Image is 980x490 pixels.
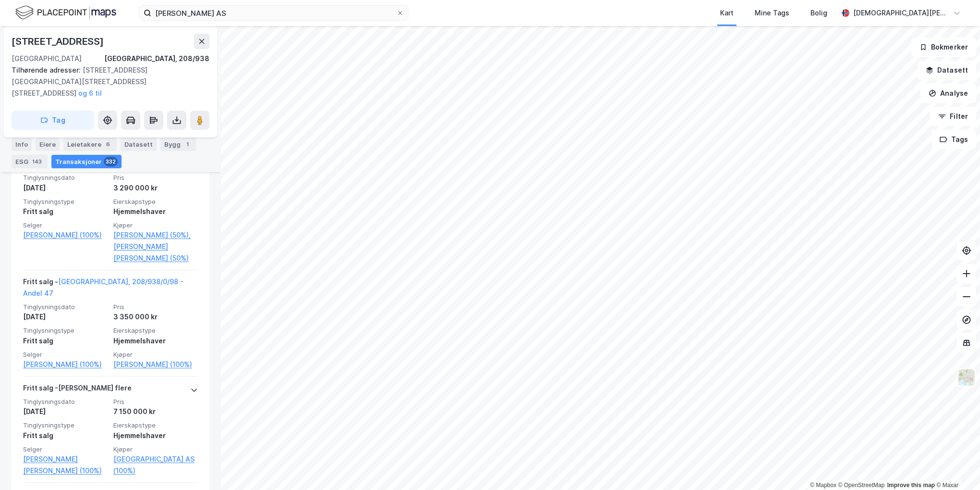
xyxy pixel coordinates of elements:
[23,351,108,359] span: Selger
[911,38,976,57] button: Bokmerker
[113,221,198,229] span: Kjøper
[23,398,108,406] span: Tinglysningsdato
[23,198,108,206] span: Tinglysningstype
[23,359,108,370] a: [PERSON_NAME] (100%)
[104,53,209,64] div: [GEOGRAPHIC_DATA], 208/938
[23,303,108,311] span: Tinglysningsdato
[23,206,108,217] div: Fritt salg
[930,107,976,126] button: Filter
[36,138,60,151] div: Eiere
[30,157,44,166] div: 143
[12,155,48,168] div: ESG
[121,138,157,151] div: Datasett
[113,351,198,359] span: Kjøper
[113,311,198,323] div: 3 350 000 kr
[12,53,82,64] div: [GEOGRAPHIC_DATA]
[720,7,734,19] div: Kart
[957,368,976,387] img: Z
[810,7,827,19] div: Bolig
[23,221,108,229] span: Selger
[104,157,118,166] div: 332
[23,276,198,303] div: Fritt salg -
[23,182,108,194] div: [DATE]
[23,453,108,477] a: [PERSON_NAME] [PERSON_NAME] (100%)
[887,482,935,489] a: Improve this map
[103,139,113,149] div: 6
[151,6,396,20] input: Søk på adresse, matrikkel, gårdeiere, leietakere eller personer
[931,130,976,149] button: Tags
[51,155,122,168] div: Transaksjoner
[853,7,949,19] div: [DEMOGRAPHIC_DATA][PERSON_NAME]
[113,453,198,477] a: [GEOGRAPHIC_DATA] AS (100%)
[15,4,116,21] img: logo.f888ab2527a4732fd821a326f86c7f29.svg
[113,229,198,241] a: [PERSON_NAME] (50%),
[113,174,198,182] span: Pris
[113,359,198,370] a: [PERSON_NAME] (100%)
[183,139,192,149] div: 1
[113,241,198,264] a: [PERSON_NAME] [PERSON_NAME] (50%)
[23,311,108,323] div: [DATE]
[12,66,83,74] span: Tilhørende adresser:
[23,445,108,453] span: Selger
[113,327,198,335] span: Eierskapstype
[113,398,198,406] span: Pris
[113,182,198,194] div: 3 290 000 kr
[12,138,32,151] div: Info
[12,111,94,130] button: Tag
[838,482,885,489] a: OpenStreetMap
[113,445,198,453] span: Kjøper
[12,64,202,99] div: [STREET_ADDRESS][GEOGRAPHIC_DATA][STREET_ADDRESS][STREET_ADDRESS]
[23,327,108,335] span: Tinglysningstype
[23,277,184,297] a: [GEOGRAPHIC_DATA], 208/938/0/98 - Andel 47
[113,206,198,217] div: Hjemmelshaver
[918,61,976,80] button: Datasett
[23,382,132,398] div: Fritt salg - [PERSON_NAME] flere
[63,138,117,151] div: Leietakere
[920,84,976,103] button: Analyse
[113,421,198,429] span: Eierskapstype
[113,430,198,441] div: Hjemmelshaver
[23,174,108,182] span: Tinglysningsdato
[160,138,196,151] div: Bygg
[23,229,108,241] a: [PERSON_NAME] (100%)
[23,406,108,417] div: [DATE]
[755,7,789,19] div: Mine Tags
[23,335,108,347] div: Fritt salg
[113,335,198,347] div: Hjemmelshaver
[810,482,836,489] a: Mapbox
[23,421,108,429] span: Tinglysningstype
[113,406,198,417] div: 7 150 000 kr
[12,34,106,49] div: [STREET_ADDRESS]
[113,303,198,311] span: Pris
[23,430,108,441] div: Fritt salg
[932,444,980,490] iframe: Chat Widget
[113,198,198,206] span: Eierskapstype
